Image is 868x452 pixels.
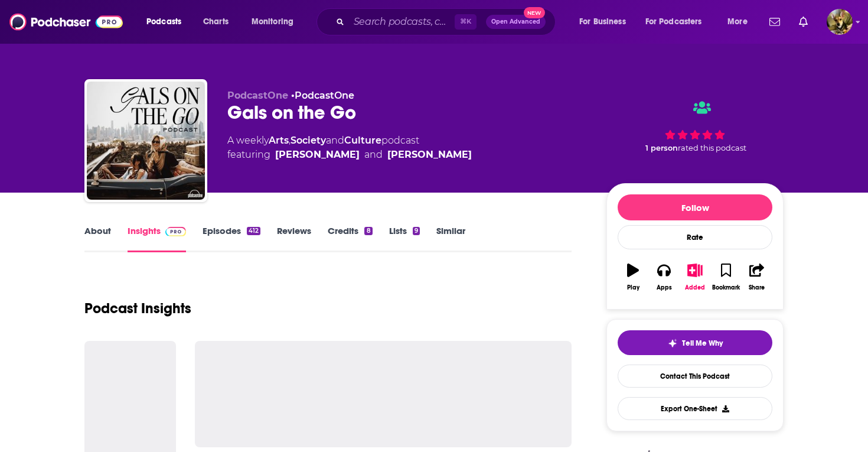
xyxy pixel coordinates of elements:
span: For Podcasters [645,14,702,30]
a: Credits8 [328,225,372,252]
span: New [524,7,545,18]
button: Show profile menu [827,9,853,35]
a: Show notifications dropdown [765,12,785,32]
button: tell me why sparkleTell Me Why [618,330,772,355]
a: Brooke Miccio [387,148,472,162]
span: Charts [203,14,229,30]
span: , [289,135,291,146]
button: Open AdvancedNew [486,15,546,29]
span: More [727,14,748,30]
a: Danielle Carolan [275,148,360,162]
div: 9 [413,227,420,235]
button: Bookmark [710,256,741,298]
div: 8 [364,227,372,235]
a: Episodes412 [203,225,260,252]
span: Monitoring [252,14,293,30]
div: Added [685,284,705,291]
div: Bookmark [712,284,740,291]
button: Share [742,256,772,298]
button: open menu [243,12,309,31]
div: Rate [618,225,772,249]
a: Reviews [277,225,311,252]
div: Play [627,284,639,291]
input: Search podcasts, credits, & more... [349,12,455,31]
span: 1 person [645,144,678,152]
div: A weekly podcast [227,134,472,162]
span: Tell Me Why [682,339,723,348]
div: Share [749,284,765,291]
img: Gals on the Go [87,82,205,200]
h1: Podcast Insights [84,300,191,317]
a: Arts [269,135,289,146]
span: For Business [579,14,626,30]
button: open menu [719,12,762,31]
span: Podcasts [146,14,181,30]
button: open menu [638,12,719,31]
a: Culture [344,135,381,146]
img: tell me why sparkle [668,339,677,348]
a: About [84,225,111,252]
a: Show notifications dropdown [794,12,812,32]
div: Apps [657,284,672,291]
a: Charts [195,12,236,31]
div: Search podcasts, credits, & more... [328,8,567,35]
span: ⌘ K [455,14,477,30]
button: open menu [571,12,641,31]
button: Apps [648,256,679,298]
span: and [364,148,383,162]
span: rated this podcast [678,144,746,152]
span: Open Advanced [491,19,540,25]
span: • [291,90,354,101]
a: Contact This Podcast [618,365,772,388]
span: featuring [227,148,472,162]
img: Podchaser Pro [165,227,186,236]
a: PodcastOne [295,90,354,101]
a: Similar [436,225,465,252]
button: Play [618,256,648,298]
span: and [326,135,344,146]
span: PodcastOne [227,90,288,101]
a: Society [291,135,326,146]
button: open menu [138,12,197,31]
img: Podchaser - Follow, Share and Rate Podcasts [9,11,123,33]
button: Added [680,256,710,298]
img: User Profile [827,9,853,35]
a: InsightsPodchaser Pro [128,225,186,252]
span: Logged in as SydneyDemo [827,9,853,35]
a: Lists9 [389,225,420,252]
div: 412 [247,227,260,235]
button: Follow [618,194,772,220]
button: Export One-Sheet [618,397,772,420]
div: 1 personrated this podcast [606,90,784,163]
